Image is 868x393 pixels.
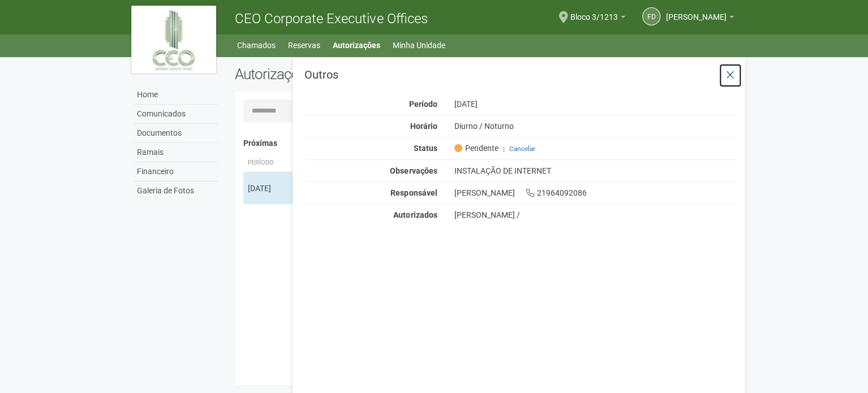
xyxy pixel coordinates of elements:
div: [PERSON_NAME] / [454,210,736,220]
strong: Status [413,144,437,153]
strong: Horário [410,122,437,131]
strong: Observações [390,166,437,175]
a: Bloco 3/1213 [570,14,625,23]
a: Chamados [237,37,276,53]
a: Home [134,85,218,105]
div: INSTALAÇÃO DE INTERNET [445,166,745,176]
a: Ramais [134,143,218,162]
div: [DATE] [248,183,290,194]
div: Diurno / Noturno [445,121,745,131]
span: FREDERICO DE SERPA PINTO LOPES GUIMARÃES [666,2,727,21]
th: Período [243,154,294,172]
div: [PERSON_NAME] 21964092086 [445,188,745,198]
a: Comunicados [134,105,218,124]
a: Galeria de Fotos [134,182,218,200]
strong: Período [409,100,437,109]
a: [PERSON_NAME] [666,14,734,23]
img: logo.jpg [131,6,216,74]
a: Minha Unidade [393,37,445,53]
a: Cancelar [509,145,535,153]
h3: Outros [304,69,736,80]
a: FD [642,7,660,25]
span: Bloco 3/1213 [570,2,618,21]
strong: Responsável [390,188,437,197]
a: Autorizações [333,37,380,53]
span: Pendente [454,143,498,153]
span: | [502,145,504,153]
h4: Próximas [243,139,728,148]
a: Documentos [134,124,218,143]
a: Financeiro [134,162,218,182]
strong: Autorizados [393,210,437,219]
h2: Autorizações [235,66,477,83]
a: Reservas [288,37,320,53]
div: [DATE] [445,99,745,109]
span: CEO Corporate Executive Offices [235,11,427,27]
